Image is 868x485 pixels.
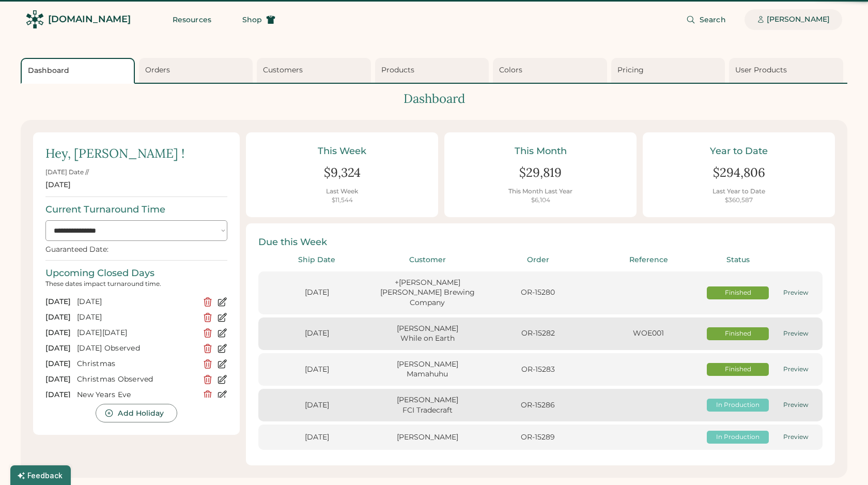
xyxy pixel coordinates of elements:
[381,65,486,75] div: Products
[45,343,71,354] div: [DATE]
[258,236,823,249] div: Due this Week
[77,390,196,400] div: New Years Eve
[375,359,479,380] div: [PERSON_NAME] Mamahuhu
[655,145,823,158] div: Year to Date
[21,90,847,108] div: Dashboard
[45,168,89,177] div: [DATE] Date //
[375,395,479,415] div: [PERSON_NAME] FCI Tradecraft
[712,187,765,196] div: Last Year to Date
[258,145,426,158] div: This Week
[707,401,769,410] div: In Production
[508,187,572,196] div: This Month Last Year
[332,196,353,205] div: $11,544
[77,359,196,369] div: Christmas
[45,267,154,280] div: Upcoming Closed Days
[725,196,753,205] div: $360,587
[735,65,840,75] div: User Products
[775,289,816,297] div: Preview
[596,328,701,339] div: WOE001
[77,343,196,354] div: [DATE] Observed
[45,145,184,162] div: Hey, [PERSON_NAME] !
[28,66,131,76] div: Dashboard
[265,255,369,265] div: Ship Date
[775,401,816,410] div: Preview
[265,287,369,298] div: [DATE]
[45,297,71,307] div: [DATE]
[700,16,726,23] span: Search
[45,312,71,323] div: [DATE]
[486,400,590,411] div: OR-15286
[707,289,769,297] div: Finished
[265,432,369,443] div: [DATE]
[375,255,479,265] div: Customer
[486,287,590,298] div: OR-15280
[263,65,368,75] div: Customers
[375,432,479,443] div: [PERSON_NAME]
[707,329,769,338] div: Finished
[707,365,769,374] div: Finished
[707,255,769,265] div: Status
[674,9,738,30] button: Search
[77,374,196,385] div: Christmas Observed
[265,365,369,375] div: [DATE]
[45,374,71,385] div: [DATE]
[519,164,562,181] div: $29,819
[265,328,369,339] div: [DATE]
[596,255,701,265] div: Reference
[45,328,71,338] div: [DATE]
[486,365,590,375] div: OR-15283
[775,365,816,374] div: Preview
[230,9,288,30] button: Shop
[77,328,196,338] div: [DATE][DATE]
[45,390,71,400] div: [DATE]
[617,65,722,75] div: Pricing
[775,329,816,338] div: Preview
[324,164,361,181] div: $9,324
[265,400,369,411] div: [DATE]
[486,328,590,339] div: OR-15282
[767,14,830,25] div: [PERSON_NAME]
[45,245,109,254] div: Guaranteed Date:
[45,203,165,216] div: Current Turnaround Time
[499,65,604,75] div: Colors
[96,404,177,422] button: Add Holiday
[45,180,71,190] div: [DATE]
[457,145,624,158] div: This Month
[145,65,250,75] div: Orders
[326,187,358,196] div: Last Week
[242,16,262,23] span: Shop
[77,297,196,307] div: [DATE]
[77,312,196,323] div: [DATE]
[45,280,227,288] div: These dates impact turnaround time.
[26,10,44,28] img: Rendered Logo - Screens
[375,278,479,308] div: +[PERSON_NAME] [PERSON_NAME] Brewing Company
[713,164,765,181] div: $294,806
[531,196,550,205] div: $6,104
[486,255,590,265] div: Order
[45,359,71,369] div: [DATE]
[486,432,590,443] div: OR-15289
[707,433,769,442] div: In Production
[375,324,479,344] div: [PERSON_NAME] While on Earth
[775,433,816,442] div: Preview
[160,9,224,30] button: Resources
[48,13,131,26] div: [DOMAIN_NAME]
